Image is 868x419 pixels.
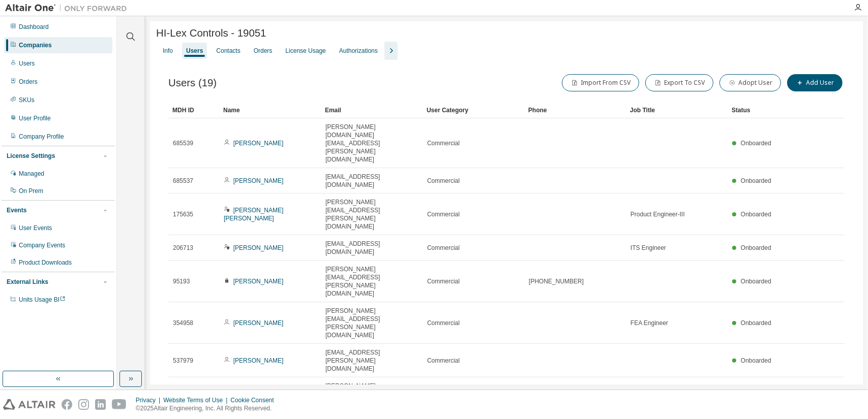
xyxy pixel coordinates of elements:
button: Adopt User [720,74,781,91]
span: [PHONE_NUMBER] [529,277,584,285]
img: Altair One [5,3,132,13]
div: Status [732,102,784,118]
div: Orders [19,78,38,86]
a: [PERSON_NAME] [233,319,284,327]
div: SKUs [19,96,35,104]
div: Cookie Consent [230,396,280,404]
span: Commercial [427,139,460,147]
span: 537979 [173,357,193,365]
div: Product Downloads [19,259,72,267]
span: Commercial [427,277,460,285]
div: Company Events [19,241,65,249]
div: Users [186,47,203,55]
div: Orders [254,47,273,55]
span: Commercial [427,357,460,365]
a: [PERSON_NAME] [233,140,284,147]
div: Authorizations [339,47,378,55]
div: Managed [19,170,44,178]
span: Onboarded [741,177,771,184]
a: [PERSON_NAME] [233,244,284,251]
span: [PERSON_NAME][EMAIL_ADDRESS][PERSON_NAME][DOMAIN_NAME] [325,307,418,339]
span: Commercial [427,244,460,252]
span: [EMAIL_ADDRESS][DOMAIN_NAME] [325,240,418,256]
div: Dashboard [19,23,49,31]
span: [PERSON_NAME][EMAIL_ADDRESS][PERSON_NAME][DOMAIN_NAME] [325,265,418,298]
a: [PERSON_NAME] [233,357,284,364]
div: Website Terms of Use [163,396,230,404]
img: instagram.svg [78,399,89,410]
span: HI-Lex Controls - 19051 [156,27,266,39]
div: Companies [19,41,52,49]
span: Commercial [427,319,460,327]
img: youtube.svg [112,399,127,410]
div: Events [7,206,26,214]
div: Phone [528,102,622,118]
div: Email [325,102,418,118]
div: User Events [19,224,52,232]
div: Job Title [630,102,724,118]
p: © 2025 Altair Engineering, Inc. All Rights Reserved. [136,404,280,413]
span: Onboarded [741,357,771,364]
a: [PERSON_NAME] [PERSON_NAME] [224,207,283,222]
span: 354958 [173,319,193,327]
span: FEA Engineer [631,319,668,327]
div: On Prem [19,187,43,195]
span: 685539 [173,139,193,147]
img: linkedin.svg [95,399,106,410]
span: [PERSON_NAME][DOMAIN_NAME][EMAIL_ADDRESS][PERSON_NAME][DOMAIN_NAME] [325,123,418,164]
img: facebook.svg [62,399,72,410]
span: Users (19) [168,77,217,89]
span: 175635 [173,210,193,218]
div: External Links [7,278,48,286]
span: Product Engineer-III [631,210,685,218]
div: User Category [427,102,520,118]
span: [PERSON_NAME][EMAIL_ADDRESS][PERSON_NAME][DOMAIN_NAME] [325,382,418,414]
div: License Settings [7,152,55,160]
span: 95193 [173,277,190,285]
span: [EMAIL_ADDRESS][DOMAIN_NAME] [325,173,418,189]
div: Name [223,102,317,118]
button: Import From CSV [562,74,639,91]
span: Onboarded [741,319,771,327]
div: Info [163,47,173,55]
span: ITS Engineer [631,244,666,252]
a: [PERSON_NAME] [233,278,284,285]
button: Add User [787,74,843,91]
span: [PERSON_NAME][EMAIL_ADDRESS][PERSON_NAME][DOMAIN_NAME] [325,198,418,231]
div: User Profile [19,114,51,122]
span: Onboarded [741,140,771,147]
span: 206713 [173,244,193,252]
span: Commercial [427,210,460,218]
button: Export To CSV [645,74,713,91]
span: [EMAIL_ADDRESS][PERSON_NAME][DOMAIN_NAME] [325,348,418,373]
img: altair_logo.svg [3,399,55,410]
span: 685537 [173,177,193,185]
span: Onboarded [741,211,771,218]
div: MDH ID [172,102,215,118]
a: [PERSON_NAME] [233,177,284,184]
div: Contacts [216,47,240,55]
span: Onboarded [741,278,771,285]
span: Units Usage BI [19,296,66,303]
span: Commercial [427,177,460,185]
div: License Usage [285,47,325,55]
div: Privacy [136,396,163,404]
div: Users [19,59,35,68]
div: Company Profile [19,133,64,141]
span: Onboarded [741,244,771,251]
